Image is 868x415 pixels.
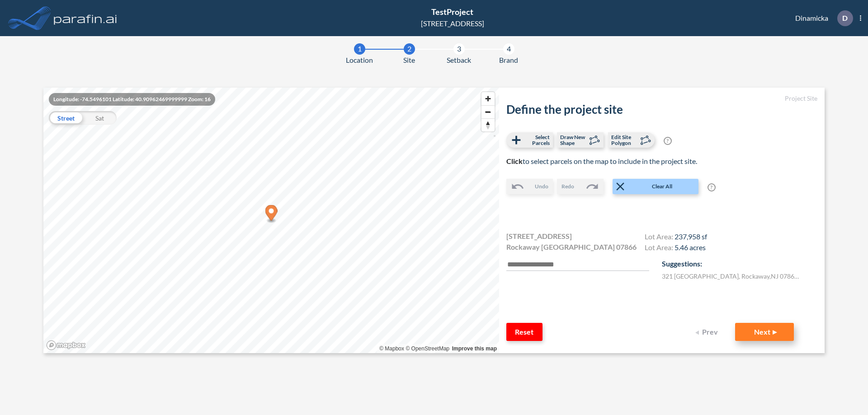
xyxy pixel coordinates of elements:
button: Redo [557,179,604,194]
div: Street [49,111,83,125]
div: 3 [453,43,465,55]
span: Draw New Shape [560,134,587,146]
div: [STREET_ADDRESS] [421,18,484,29]
div: 1 [354,43,365,55]
p: Suggestions: [662,258,817,269]
div: Dinamicka [782,10,861,26]
span: Rockaway [GEOGRAPHIC_DATA] 07866 [506,242,637,252]
span: Edit Site Polygon [611,134,638,146]
a: Mapbox homepage [46,340,86,350]
button: Clear All [613,179,698,194]
div: Map marker [265,205,278,224]
span: TestProject [431,7,473,17]
div: 2 [404,43,415,55]
div: Sat [83,111,117,125]
span: [STREET_ADDRESS] [506,231,572,242]
span: Clear All [627,182,698,191]
span: ? [708,183,716,191]
button: Undo [506,179,553,194]
button: Next [735,323,794,341]
div: Longitude: -74.5496101 Latitude: 40.90962469999999 Zoom: 16 [49,93,215,106]
button: Zoom out [481,105,495,118]
span: Setback [447,55,471,65]
button: Reset bearing to north [481,118,495,131]
p: D [842,14,848,22]
h4: Lot Area: [645,232,707,243]
canvas: Map [43,88,499,353]
b: Click [506,157,523,165]
label: 321 [GEOGRAPHIC_DATA] , Rockaway , NJ 07866 , US [662,271,802,281]
span: Brand [499,55,518,65]
button: Zoom in [481,92,495,105]
span: Location [346,55,373,65]
span: Site [403,55,415,65]
span: 237,958 sf [675,232,707,241]
div: 4 [503,43,514,55]
button: Reset [506,323,542,341]
span: 5.46 acres [675,243,706,252]
span: ? [664,137,672,145]
span: Redo [561,182,574,191]
span: to select parcels on the map to include in the project site. [506,157,697,165]
button: Prev [690,323,726,341]
span: Select Parcels [523,134,550,146]
a: Mapbox [379,345,404,352]
img: logo [52,9,119,27]
a: Improve this map [452,345,497,352]
h4: Lot Area: [645,243,707,254]
span: Undo [535,182,548,191]
a: OpenStreetMap [406,345,449,352]
h2: Define the project site [506,103,817,117]
h5: Project Site [506,95,817,103]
